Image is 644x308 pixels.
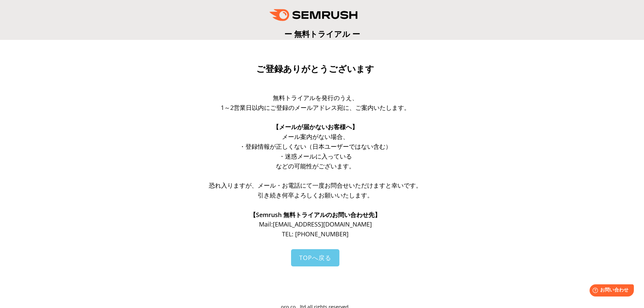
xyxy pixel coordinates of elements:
[258,191,373,199] span: 引き続き何卒よろしくお願いいたします。
[221,103,410,112] span: 1～2営業日以内にご登録のメールアドレス宛に、ご案内いたします。
[273,123,358,131] span: 【メールが届かないお客様へ】
[209,181,422,189] span: 恐れ入りますが、メール・お電話にて一度お問合せいただけますと幸いです。
[279,152,352,160] span: ・迷惑メールに入っている
[256,64,374,74] span: ご登録ありがとうございます
[282,133,349,141] span: メール案内がない場合、
[291,249,339,266] a: TOPへ戻る
[250,211,381,219] span: 【Semrush 無料トライアルのお問い合わせ先】
[273,94,358,102] span: 無料トライアルを発行のうえ、
[584,282,637,301] iframe: Help widget launcher
[276,162,355,170] span: などの可能性がございます。
[239,142,391,150] span: ・登録情報が正しくない（日本ユーザーではない含む）
[259,220,372,228] span: Mail: [EMAIL_ADDRESS][DOMAIN_NAME]
[282,230,349,238] span: TEL: [PHONE_NUMBER]
[284,28,360,39] span: ー 無料トライアル ー
[299,254,331,262] span: TOPへ戻る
